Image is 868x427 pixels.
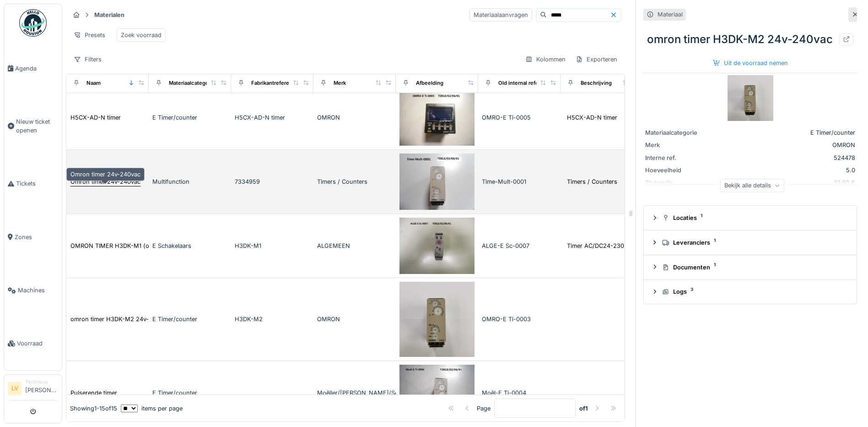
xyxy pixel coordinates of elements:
div: Omron timer 24v-240vac [66,168,145,181]
div: Leveranciers [662,238,846,247]
div: Merk [645,141,714,149]
summary: Documenten1 [647,259,853,276]
div: Materiaal [658,10,683,19]
div: Beschrijving [581,79,612,87]
a: Voorraad [4,317,62,370]
span: Machines [18,286,58,295]
span: Agenda [15,64,58,73]
div: Old internal reference [498,79,553,87]
div: Merk [334,79,346,87]
a: Tickets [4,157,62,210]
img: Pulserende timer [399,365,474,421]
div: H5CX-AD-N timer [70,113,121,122]
div: Materiaalaanvragen [469,8,532,22]
div: Uit de voorraad nemen [709,57,792,69]
div: Filters [70,53,106,66]
div: OMRO-E Ti-0003 [482,315,557,323]
strong: Materialen [91,11,128,19]
div: Time-Mult-0001 [482,177,557,186]
a: LV Technicus[PERSON_NAME] [8,378,58,400]
div: 524478 [717,153,855,162]
div: 7334959 [235,177,310,186]
div: H5CX-AD-N timer [235,113,310,122]
div: H5CX-AD-N timer [567,113,617,122]
div: Pulserende timer [70,389,117,397]
div: Moël-E Ti-0004 [482,389,557,397]
div: Showing 1 - 15 of 15 [70,404,117,413]
li: [PERSON_NAME] [25,378,58,398]
div: Materiaalcategorie [645,128,714,137]
img: Badge_color-CXgf-gQk.svg [19,9,47,37]
div: H3DK-M1 [235,241,310,250]
div: ALGE-E Sc-0007 [482,241,557,250]
div: omron timer H3DK-M2 24v-240vac [70,315,169,323]
div: omron timer H3DK-M2 24v-240vac [643,27,857,51]
div: H3DK-M2 [235,315,310,323]
span: Tickets [16,179,58,188]
div: Locaties [662,213,846,222]
div: items per page [121,404,183,413]
div: Timers / Counters [317,177,392,186]
img: Omron timer 24v-240vac [399,153,474,210]
summary: Leveranciers1 [647,234,853,251]
div: Kolommen [521,53,570,66]
div: Technicus [25,378,58,385]
div: Exporteren [571,53,621,66]
strong: of 1 [579,404,588,413]
div: Fabrikantreferentie [251,79,299,87]
span: Zones [15,233,58,241]
img: omron timer H3DK-M2 24v-240vac [399,282,474,357]
div: Multifunction [152,177,227,186]
div: Page [477,404,491,413]
summary: Locaties1 [647,209,853,226]
div: Documenten [662,263,846,272]
div: OMRON TIMER H3DK-M1 (oud H3DE-M2) [70,241,189,250]
div: OMRON [317,315,392,323]
span: Nieuw ticket openen [16,117,58,135]
img: OMRON TIMER H3DK-M1 (oud H3DE-M2) [399,218,474,274]
li: LV [8,382,22,395]
a: Zones [4,210,62,263]
div: E Timer/counter [717,128,855,137]
img: H5CX-AD-N timer [399,89,474,146]
div: Timer AC/DC24-230 H3DK-M1 (oud H3DE-M2) Omron ... [567,241,728,250]
div: Omron timer 24v-240vac [70,177,140,186]
div: Moëller/[PERSON_NAME]/Schneider/Telemecanique… [317,389,392,397]
div: Presets [70,28,109,42]
summary: Logs3 [647,284,853,301]
div: Timers / Counters [567,177,617,186]
div: Materiaalcategorie [169,79,215,87]
div: Afbeelding [416,79,443,87]
div: E Timer/counter [152,315,227,323]
img: omron timer H3DK-M2 24v-240vac [728,75,773,121]
div: Naam [86,79,101,87]
div: OMRON [317,113,392,122]
div: E Timer/counter [152,113,227,122]
div: OMRO-E Ti-0005 [482,113,557,122]
div: 5.0 [717,166,855,175]
a: Machines [4,264,62,317]
div: E Schakelaars [152,241,227,250]
div: Interne ref. [645,153,714,162]
a: Agenda [4,42,62,95]
div: Zoek voorraad [121,31,162,39]
span: Voorraad [17,339,58,348]
a: Nieuw ticket openen [4,95,62,157]
div: E Timer/counter [152,389,227,397]
div: Logs [662,287,846,296]
div: OMRON [717,141,855,149]
div: ALGEMEEN [317,241,392,250]
div: Bekijk alle details [720,179,784,192]
div: Hoeveelheid [645,166,714,175]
